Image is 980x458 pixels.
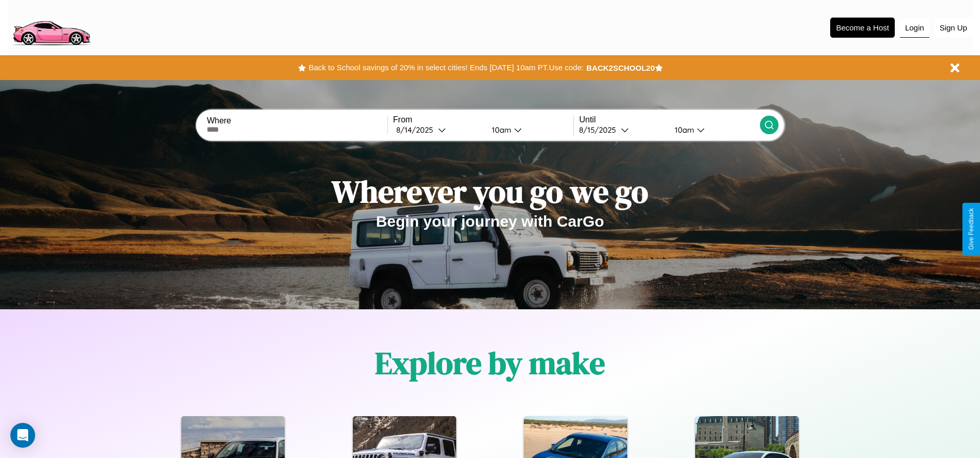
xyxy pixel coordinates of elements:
h1: Explore by make [375,342,605,384]
button: 8/14/2025 [393,124,484,135]
label: Until [579,115,759,124]
div: 8 / 15 / 2025 [579,125,621,135]
div: 8 / 14 / 2025 [396,125,438,135]
button: Login [900,18,929,38]
div: 10am [670,125,697,135]
button: 10am [666,124,760,135]
label: Where [207,116,387,125]
button: Become a Host [830,18,895,38]
button: 10am [484,124,574,135]
div: Open Intercom Messenger [10,423,35,448]
button: Back to School savings of 20% in select cities! Ends [DATE] 10am PT.Use code: [306,60,586,75]
div: 10am [487,125,514,135]
img: logo [8,5,95,48]
label: From [393,115,573,124]
div: Give Feedback [968,208,975,250]
b: BACK2SCHOOL20 [586,64,655,72]
button: Sign Up [935,18,972,37]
